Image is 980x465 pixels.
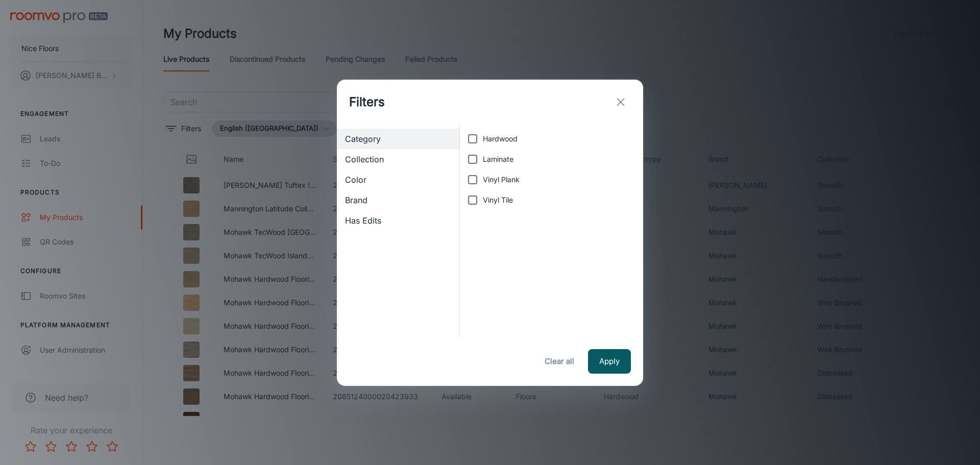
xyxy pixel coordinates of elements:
[345,194,451,206] span: Brand
[337,129,459,149] div: Category
[483,174,520,185] span: Vinyl Plank
[483,154,513,165] span: Laminate
[345,214,451,227] span: Has Edits
[345,153,451,165] span: Collection
[483,133,518,144] span: Hardwood
[345,174,451,186] span: Color
[539,349,580,374] button: Clear all
[337,190,459,210] div: Brand
[483,194,513,206] span: Vinyl Tile
[588,349,631,374] button: Apply
[337,169,459,190] div: Color
[349,93,385,111] h1: Filters
[345,133,451,145] span: Category
[337,149,459,169] div: Collection
[610,92,631,112] button: exit
[337,210,459,231] div: Has Edits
